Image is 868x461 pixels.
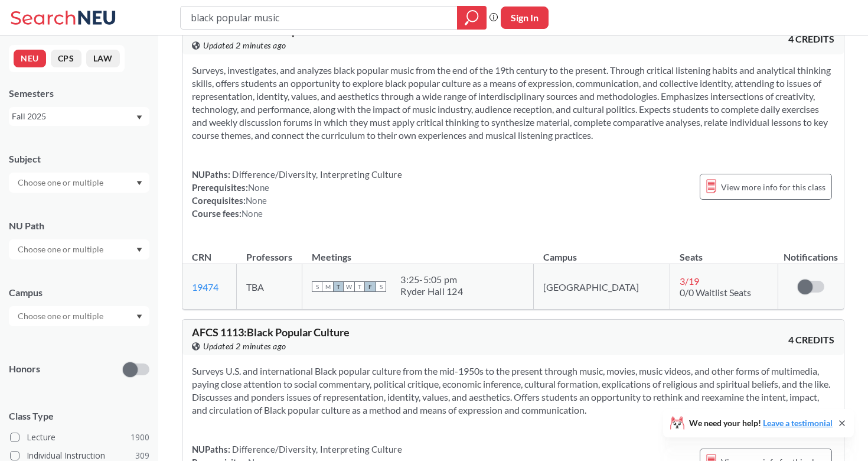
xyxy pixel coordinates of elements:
td: TBA [237,264,302,310]
svg: Dropdown arrow [136,115,142,120]
span: M [322,281,333,292]
th: Notifications [778,239,844,264]
div: Subject [9,152,149,165]
button: NEU [14,50,46,67]
input: Choose one or multiple [12,242,111,257]
span: S [312,281,322,292]
div: Dropdown arrow [9,306,149,326]
input: Choose one or multiple [12,309,111,323]
button: LAW [86,50,120,67]
span: 4 CREDITS [788,333,834,346]
span: 1900 [130,431,149,444]
span: Updated 2 minutes ago [203,340,286,353]
div: magnifying glass [457,6,487,30]
div: 3:25 - 5:05 pm [400,274,463,285]
input: Choose one or multiple [12,176,111,190]
span: 4 CREDITS [788,33,834,46]
span: Difference/Diversity, Interpreting Culture [230,444,402,454]
span: None [248,182,269,193]
span: 0/0 Waitlist Seats [680,287,751,298]
section: Surveys, investigates, and analyzes black popular music from the end of the 19th century to the p... [192,64,834,142]
span: T [333,281,344,292]
th: Seats [670,239,778,264]
div: Campus [9,286,149,299]
div: Semesters [9,87,149,100]
th: Campus [534,239,670,264]
div: Ryder Hall 124 [400,285,463,297]
div: Dropdown arrow [9,239,149,259]
span: Class Type [9,410,149,423]
a: Leave a testimonial [763,418,833,428]
label: Lecture [10,430,149,445]
span: W [344,281,354,292]
div: CRN [192,251,211,264]
th: Meetings [302,239,534,264]
section: Surveys U.S. and international Black popular culture from the mid-1950s to the present through mu... [192,365,834,417]
svg: Dropdown arrow [136,248,142,252]
button: CPS [51,50,81,67]
span: We need your help! [689,419,833,427]
div: NUPaths: Prerequisites: Corequisites: Course fees: [192,168,402,220]
p: Honors [9,362,40,376]
svg: Dropdown arrow [136,314,142,319]
span: S [376,281,386,292]
div: Dropdown arrow [9,173,149,193]
span: Updated 2 minutes ago [203,39,286,52]
span: AFCS 1113 : Black Popular Culture [192,326,350,339]
th: Professors [237,239,302,264]
span: 3 / 19 [680,275,699,287]
button: Sign In [501,7,549,29]
span: None [242,208,263,219]
svg: Dropdown arrow [136,181,142,186]
span: None [246,195,267,206]
div: Fall 2025 [12,110,135,123]
div: NU Path [9,219,149,232]
a: 19474 [192,281,218,293]
td: [GEOGRAPHIC_DATA] [534,264,670,310]
div: Fall 2025Dropdown arrow [9,107,149,126]
input: Class, professor, course number, "phrase" [190,8,449,28]
span: T [354,281,365,292]
svg: magnifying glass [465,9,479,26]
span: View more info for this class [721,180,825,194]
span: F [365,281,376,292]
span: Difference/Diversity, Interpreting Culture [230,169,402,180]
